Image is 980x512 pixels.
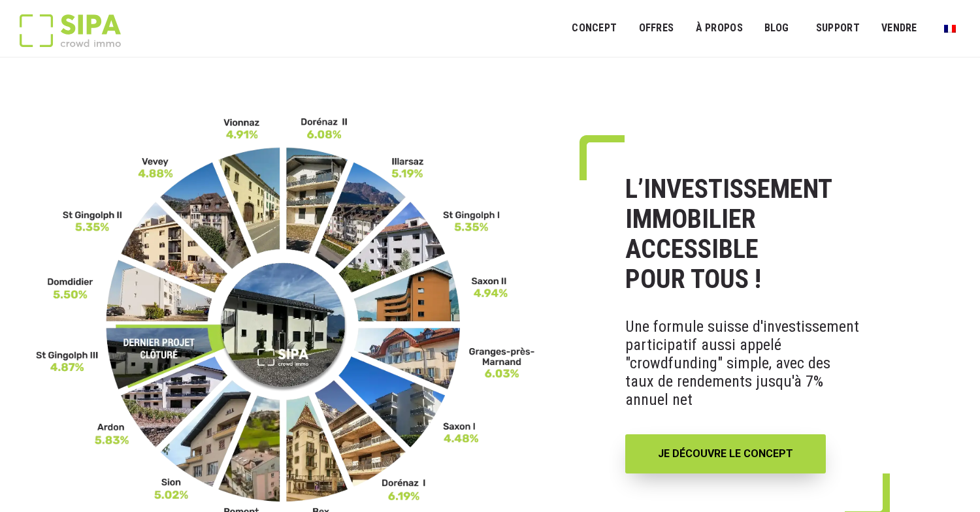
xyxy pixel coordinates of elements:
[625,174,861,295] h1: L’INVESTISSEMENT IMMOBILIER ACCESSIBLE POUR TOUS !
[563,14,625,43] a: Concept
[630,14,682,43] a: OFFRES
[936,16,964,40] a: Passer à
[873,14,926,43] a: VENDRE
[572,12,960,44] nav: Menu principal
[687,14,751,43] a: À PROPOS
[808,14,868,43] a: SUPPORT
[625,434,826,473] a: JE DÉCOUVRE LE CONCEPT
[944,25,956,33] img: Français
[756,14,798,43] a: Blog
[625,308,861,419] p: Une formule suisse d'investissement participatif aussi appelé "crowdfunding" simple, avec des tau...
